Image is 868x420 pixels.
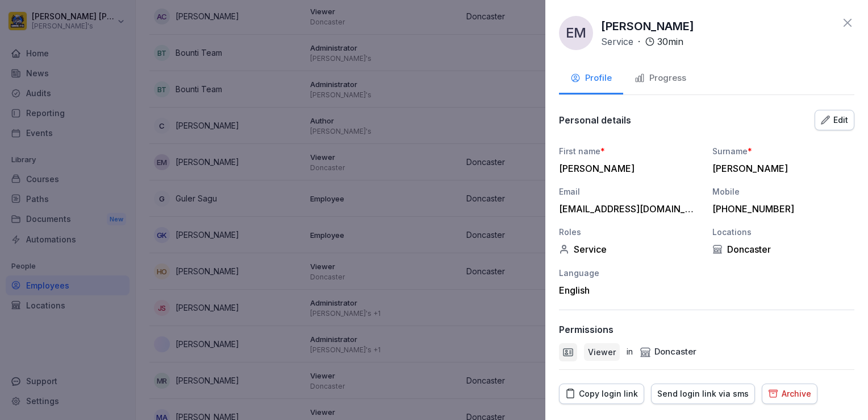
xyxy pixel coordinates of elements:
[712,203,849,215] div: [PHONE_NUMBER]
[712,244,854,255] div: Doncaster
[559,267,701,279] div: Language
[712,226,854,238] div: Locations
[657,35,683,48] p: 30 min
[559,145,701,157] div: First name
[601,18,694,35] p: [PERSON_NAME]
[559,324,614,335] p: Permissions
[559,163,695,174] div: [PERSON_NAME]
[762,384,817,404] button: Archive
[768,388,811,400] div: Archive
[623,64,698,94] button: Progress
[559,64,623,94] button: Profile
[635,72,686,85] div: Progress
[657,388,749,400] div: Send login link via sms
[601,35,683,48] div: ·
[559,384,644,404] button: Copy login link
[559,16,593,50] div: EM
[821,114,848,126] div: Edit
[565,388,638,400] div: Copy login link
[712,145,854,157] div: Surname
[651,384,755,404] button: Send login link via sms
[712,163,849,174] div: [PERSON_NAME]
[559,244,701,255] div: Service
[559,203,695,215] div: [EMAIL_ADDRESS][DOMAIN_NAME]
[559,285,701,296] div: English
[640,345,696,359] div: Doncaster
[570,72,612,85] div: Profile
[627,345,633,359] p: in
[559,186,701,197] div: Email
[559,114,631,126] p: Personal details
[559,226,701,238] div: Roles
[601,35,633,48] p: Service
[815,110,854,130] button: Edit
[588,346,616,358] p: Viewer
[712,186,854,197] div: Mobile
